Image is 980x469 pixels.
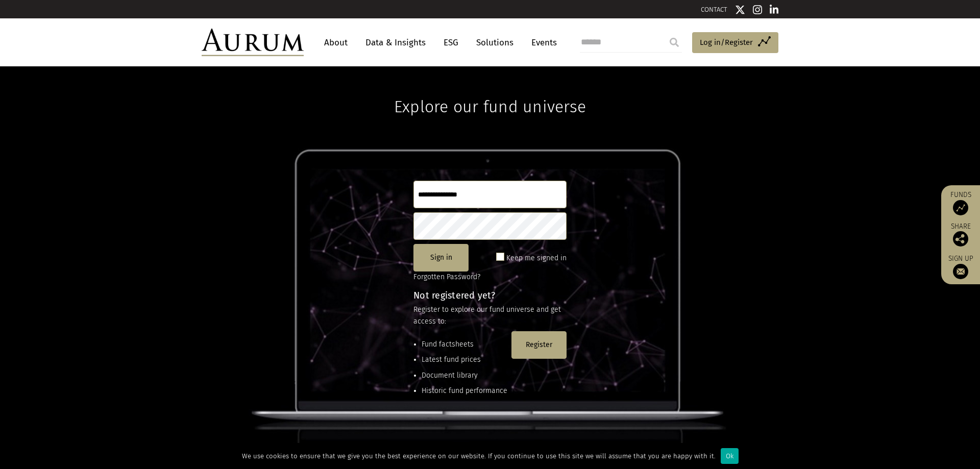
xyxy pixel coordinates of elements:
a: Data & Insights [360,33,431,52]
a: About [319,33,353,52]
li: Historic fund performance [422,385,507,397]
img: Instagram icon [753,5,762,15]
a: ESG [438,33,463,52]
img: Twitter icon [735,5,745,15]
a: Log in/Register [692,32,778,54]
img: Linkedin icon [770,5,779,15]
input: Submit [664,32,684,53]
button: Sign in [413,244,469,271]
img: Share this post [953,231,968,246]
img: Sign up to our newsletter [953,264,968,279]
a: Funds [946,190,975,215]
img: Aurum [202,29,304,56]
div: Ok [721,448,739,464]
p: Register to explore our fund universe and get access to: [413,304,567,327]
a: Sign up [946,254,975,279]
li: Document library [422,370,507,381]
li: Latest fund prices [422,354,507,365]
h1: Explore our fund universe [394,66,586,116]
span: Log in/Register [700,36,753,48]
label: Keep me signed in [506,252,567,264]
a: CONTACT [701,6,727,13]
a: Solutions [471,33,519,52]
h4: Not registered yet? [413,291,567,300]
li: Fund factsheets [422,339,507,350]
button: Register [511,331,567,359]
div: Share [946,223,975,246]
a: Events [526,33,557,52]
img: Access Funds [953,200,968,215]
a: Forgotten Password? [413,273,480,281]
